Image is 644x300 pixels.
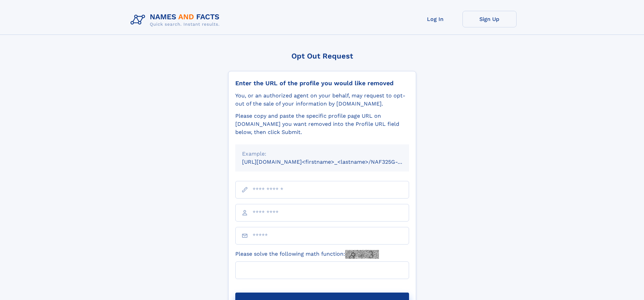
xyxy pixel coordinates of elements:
[462,11,517,27] a: Sign Up
[128,11,225,29] img: Logo Names and Facts
[235,79,409,87] div: Enter the URL of the profile you would like removed
[408,11,462,27] a: Log In
[235,92,409,108] div: You, or an authorized agent on your behalf, may request to opt-out of the sale of your informatio...
[235,250,379,259] label: Please solve the following math function:
[242,150,402,158] div: Example:
[235,112,409,136] div: Please copy and paste the specific profile page URL on [DOMAIN_NAME] you want removed into the Pr...
[242,159,422,165] small: [URL][DOMAIN_NAME]<firstname>_<lastname>/NAF325G-xxxxxxxx
[228,52,416,60] div: Opt Out Request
